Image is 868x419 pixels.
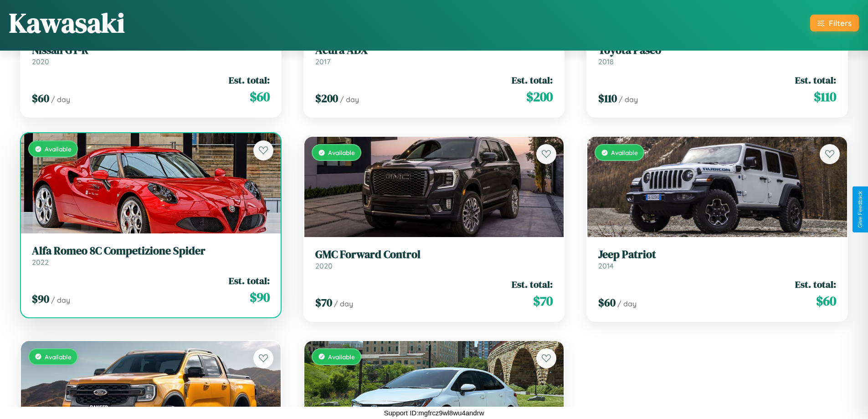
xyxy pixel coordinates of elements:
[32,244,270,267] a: Alfa Romeo 8C Competizione Spider2022
[857,191,863,228] div: Give Feedback
[250,288,270,306] span: $ 90
[512,73,553,87] span: Est. total:
[512,278,553,291] span: Est. total:
[32,258,49,267] span: 2022
[315,44,553,66] a: Acura ADX2017
[598,57,614,66] span: 2018
[814,88,836,106] span: $ 110
[32,244,270,258] h3: Alfa Romeo 8C Competizione Spider
[315,57,330,66] span: 2017
[617,299,637,308] span: / day
[598,248,836,270] a: Jeep Patriot2014
[598,44,836,57] h3: Toyota Paseo
[315,44,553,57] h3: Acura ADX
[45,353,72,361] span: Available
[32,91,49,106] span: $ 60
[51,95,70,104] span: / day
[598,295,616,310] span: $ 60
[810,15,859,31] button: Filters
[384,407,484,419] p: Support ID: mgfrcz9wl8wu4andrw
[32,44,270,57] h3: Nissan GT-R
[328,149,355,156] span: Available
[526,88,553,106] span: $ 200
[32,57,49,66] span: 2020
[795,278,836,291] span: Est. total:
[829,18,852,28] div: Filters
[816,292,836,310] span: $ 60
[795,73,836,87] span: Est. total:
[598,44,836,66] a: Toyota Paseo2018
[229,274,270,287] span: Est. total:
[45,145,72,153] span: Available
[598,248,836,261] h3: Jeep Patriot
[598,91,617,106] span: $ 110
[533,292,553,310] span: $ 70
[32,44,270,66] a: Nissan GT-R2020
[32,291,49,306] span: $ 90
[315,295,332,310] span: $ 70
[315,248,553,270] a: GMC Forward Control2020
[250,88,270,106] span: $ 60
[598,261,614,270] span: 2014
[229,73,270,87] span: Est. total:
[611,149,638,156] span: Available
[619,95,638,104] span: / day
[328,353,355,361] span: Available
[334,299,353,308] span: / day
[315,91,338,106] span: $ 200
[315,248,553,261] h3: GMC Forward Control
[51,295,70,305] span: / day
[9,4,125,41] h1: Kawasaki
[315,261,333,270] span: 2020
[340,95,359,104] span: / day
